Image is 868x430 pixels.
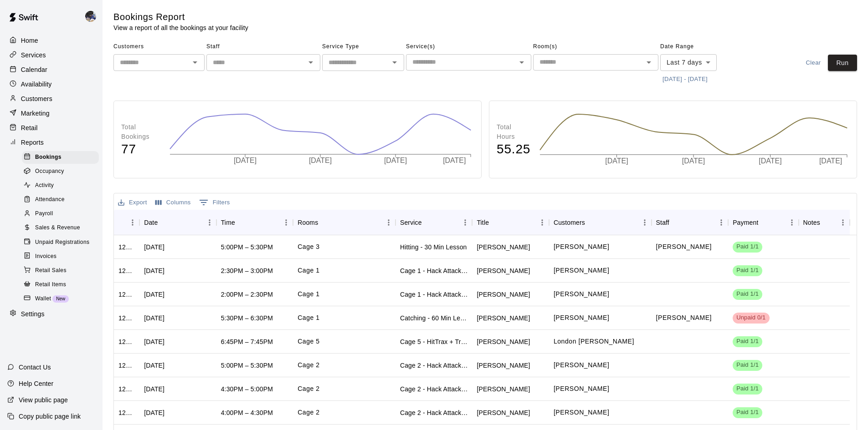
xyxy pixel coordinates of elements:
span: New [52,296,69,301]
div: Time [221,210,235,235]
p: View public page [19,395,68,405]
div: Customers [554,210,585,235]
span: Paid 1/1 [733,266,762,275]
div: Aliyah Lautalo [477,384,530,394]
div: Cage 1 - Hack Attack (Automatic) [400,266,468,275]
p: Reports [21,138,44,147]
a: Bookings [22,150,103,164]
div: Has not paid: Vanessa Maciel [733,313,769,324]
p: Availability [21,80,52,89]
button: Select columns [153,196,193,210]
a: Marketing [7,106,95,120]
a: Reports [7,136,95,149]
div: Date [139,210,216,235]
button: Menu [279,216,293,229]
button: Export [116,196,149,210]
div: Staff [656,210,669,235]
span: Attendance [35,195,65,204]
div: 1282126 [118,361,135,370]
div: Retail Items [22,278,99,291]
div: Tue, Aug 12, 2025 [144,243,164,252]
p: Cage 2 [298,384,320,394]
div: 2:00PM – 2:30PM [221,290,273,299]
a: Activity [22,179,103,193]
p: Copy public page link [19,412,81,421]
div: Lucy Nham [477,243,530,252]
div: Retail [7,121,95,135]
div: Tue, Aug 12, 2025 [144,337,164,346]
span: Occupancy [35,167,64,176]
button: Clear [799,55,828,71]
div: Payment [728,210,798,235]
tspan: [DATE] [682,157,705,165]
tspan: [DATE] [759,157,781,165]
div: Occupancy [22,165,99,178]
a: Services [7,48,95,62]
p: Cage 1 [298,266,320,275]
div: Catching - 60 Min Lesson [400,314,468,323]
button: Menu [382,216,395,229]
p: Aliyah Lautalo [554,360,609,370]
button: Menu [714,216,728,229]
p: Marketing [21,109,50,118]
div: Cage 2 - Hack Attack (Hand Feed) [400,384,468,394]
div: Home [7,34,95,47]
p: Home [21,36,38,45]
div: Hitting - 30 Min Lesson [400,243,467,252]
div: Invoices [22,250,99,263]
p: Retail [21,123,38,132]
div: 4:30PM – 5:00PM [221,384,273,394]
div: Tue, Aug 12, 2025 [144,361,164,370]
div: Staff [652,210,729,235]
span: Retail Sales [35,266,67,275]
span: Service(s) [406,40,531,54]
div: Attendance [22,193,99,206]
p: Contact Us [19,363,51,372]
div: Notes [803,210,820,235]
div: Cage 1 - Hack Attack (Automatic) [400,290,468,299]
p: Cage 1 [298,289,320,299]
div: Payroll [22,207,99,220]
div: Activity [22,179,99,192]
p: Settings [21,309,45,319]
tspan: [DATE] [234,157,257,164]
span: Activity [35,181,54,190]
div: Tue, Aug 12, 2025 [144,384,164,394]
p: Customers [21,94,52,103]
div: Retail Sales [22,264,99,277]
span: Paid 1/1 [733,384,762,393]
a: WalletNew [22,292,103,306]
div: Title [477,210,489,235]
span: Unpaid 0/1 [733,314,769,322]
div: Sales & Revenue [22,222,99,234]
button: Sort [158,216,170,229]
div: ID [114,210,139,235]
span: Wallet [35,294,51,304]
a: Calendar [7,63,95,76]
div: Unpaid Registrations [22,236,99,249]
div: Jackie Mills [477,337,530,346]
a: Availability [7,77,95,91]
div: 4:00PM – 4:30PM [221,408,273,417]
button: Sort [585,216,598,229]
div: Notes [799,210,850,235]
div: Junior Palacios [477,266,530,275]
p: London Mills [554,337,634,346]
button: [DATE] - [DATE] [660,72,710,86]
button: Sort [318,216,331,229]
p: Total Hours [497,122,530,142]
span: Staff [206,40,320,54]
span: Sales & Revenue [35,223,80,233]
div: Aliyah Lautalo [477,361,530,370]
p: Cage 1 [298,313,320,323]
p: Lianna Palacios [554,289,609,299]
div: 1285802 [118,314,135,323]
div: Cage 2 - Hack Attack (Hand Feed) [400,361,468,370]
div: 5:00PM – 5:30PM [221,361,273,370]
img: Kevin Chandler [85,11,96,22]
div: Title [472,210,549,235]
span: Payroll [35,209,53,218]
